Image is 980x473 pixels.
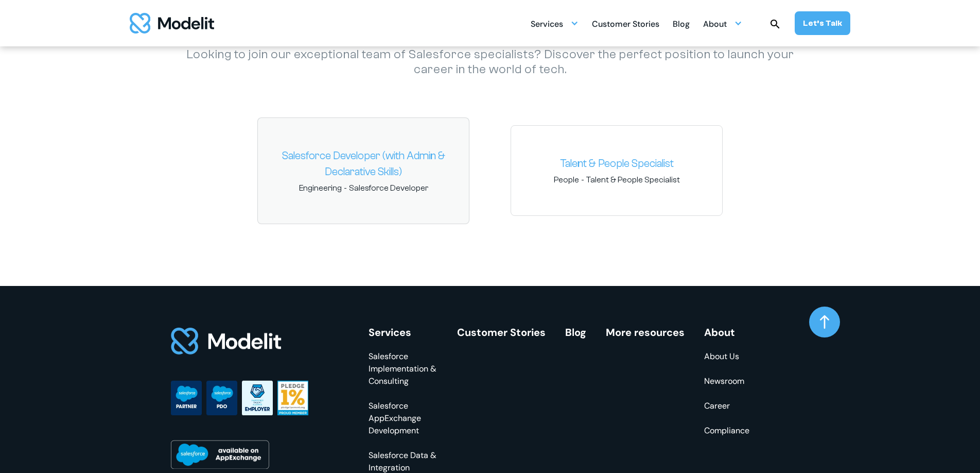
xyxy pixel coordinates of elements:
[704,327,749,338] div: About
[519,156,714,172] a: Talent & People Specialist
[795,11,850,35] a: Let’s Talk
[704,375,749,387] a: Newsroom
[592,13,659,33] a: Customer Stories
[820,315,829,329] img: arrow up
[803,18,842,29] div: Let’s Talk
[266,182,461,194] span: -
[704,400,749,412] a: Career
[592,15,659,35] div: Customer Stories
[586,174,680,185] span: Talent & People Specialist
[369,327,437,338] div: Services
[349,182,428,194] span: Salesforce Developer
[554,174,579,185] span: People
[457,326,546,339] a: Customer Stories
[565,326,586,339] a: Blog
[673,15,690,35] div: Blog
[704,425,749,437] a: Compliance
[704,350,749,363] a: About Us
[266,148,461,180] a: Salesforce Developer (with Admin & Declarative Skills)
[171,327,282,356] img: footer logo
[703,15,727,35] div: About
[703,13,742,33] div: About
[606,326,685,339] a: More resources
[519,174,714,185] span: -
[531,13,579,33] div: Services
[171,47,809,77] p: Looking to join our exceptional team of Salesforce specialists? Discover the perfect position to ...
[673,13,690,33] a: Blog
[299,182,342,194] span: Engineering
[531,15,563,35] div: Services
[130,13,214,33] img: modelit logo
[369,350,437,387] a: Salesforce Implementation & Consulting
[369,400,437,437] a: Salesforce AppExchange Development
[130,13,214,33] a: home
